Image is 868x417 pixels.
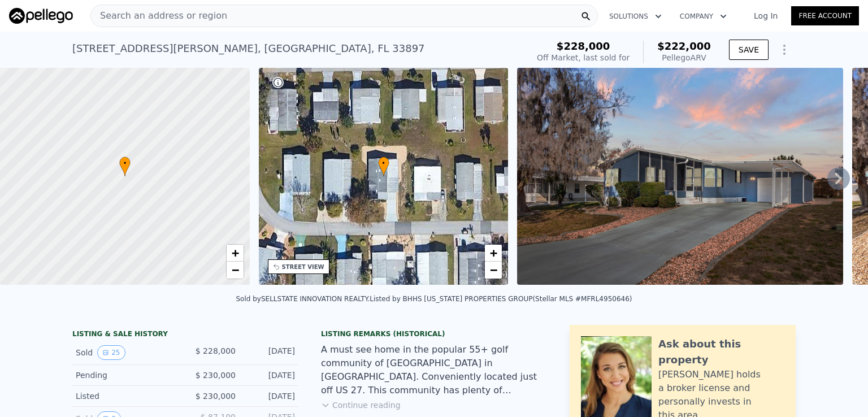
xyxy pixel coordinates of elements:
a: Zoom out [227,262,244,279]
span: $222,000 [657,40,711,52]
div: • [378,157,389,176]
span: Search an address or region [91,9,227,23]
span: $ 228,000 [196,346,236,355]
img: Sale: 63020918 Parcel: 31235278 [517,68,843,285]
span: $ 230,000 [196,371,236,380]
button: Show Options [773,38,796,61]
span: + [231,246,238,260]
button: Company [671,6,736,27]
div: Sold [76,345,176,360]
div: Pellego ARV [657,52,711,63]
span: − [490,263,497,277]
div: • [119,157,131,176]
div: [STREET_ADDRESS][PERSON_NAME] , [GEOGRAPHIC_DATA] , FL 33897 [72,41,425,57]
img: Pellego [9,8,73,24]
button: View historical data [97,345,125,360]
div: [DATE] [245,390,295,402]
div: [DATE] [245,370,295,381]
div: Listed by BHHS [US_STATE] PROPERTIES GROUP (Stellar MLS #MFRL4950646) [370,295,632,303]
a: Free Account [791,6,859,25]
div: Pending [76,370,176,381]
div: A must see home in the popular 55+ golf community of [GEOGRAPHIC_DATA] in [GEOGRAPHIC_DATA]. Conv... [321,343,547,397]
button: SAVE [729,40,769,60]
button: Continue reading [321,399,401,411]
div: Sold by SELLSTATE INNOVATION REALTY . [236,295,370,303]
a: Zoom in [485,245,502,262]
div: [DATE] [245,345,295,360]
span: $ 230,000 [196,392,236,401]
span: • [378,158,389,168]
span: • [119,158,131,168]
button: Solutions [600,6,671,27]
a: Zoom out [485,262,502,279]
div: STREET VIEW [282,263,324,271]
span: + [490,246,497,260]
span: $228,000 [557,40,610,52]
div: Listed [76,390,176,402]
div: Off Market, last sold for [537,52,630,63]
div: Listing Remarks (Historical) [321,329,547,338]
a: Zoom in [227,245,244,262]
div: LISTING & SALE HISTORY [72,329,298,341]
span: − [231,263,238,277]
a: Log In [740,10,791,21]
div: Ask about this property [658,336,784,368]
